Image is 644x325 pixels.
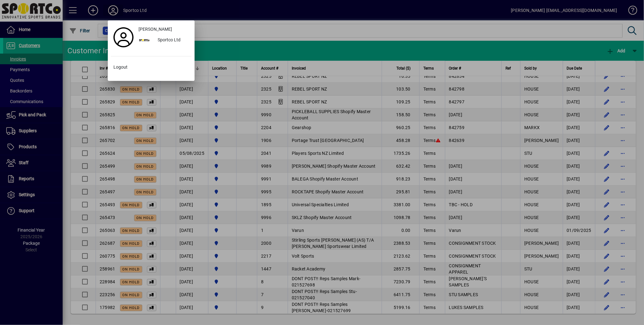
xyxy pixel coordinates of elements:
[111,61,191,73] button: Logout
[113,64,128,71] span: Logout
[111,32,136,43] a: Profile
[153,35,191,46] div: Sportco Ltd
[136,35,191,46] button: Sportco Ltd
[139,26,172,33] span: [PERSON_NAME]
[136,24,191,35] a: [PERSON_NAME]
